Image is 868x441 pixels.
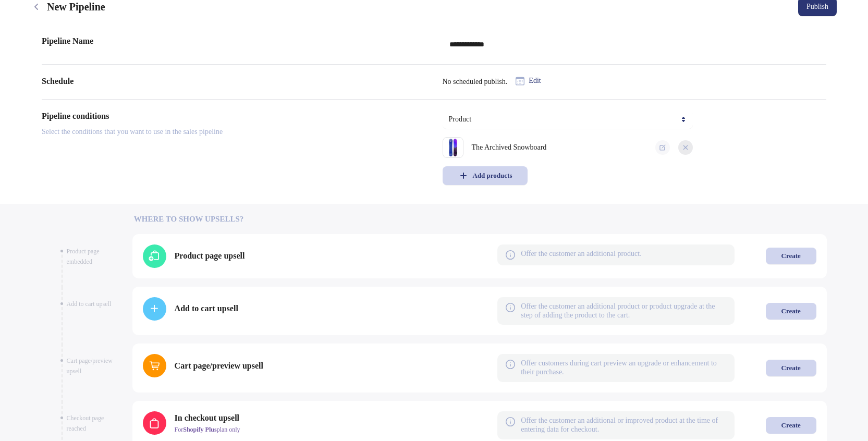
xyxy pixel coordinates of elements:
[67,414,104,432] span: Checkout page reached
[766,248,816,264] button: Create
[67,357,113,375] span: Cart page/preview upsell
[443,166,528,185] button: Add products
[766,303,816,320] button: Create
[521,302,727,320] span: Offer the customer an additional product or product upgrade at the step of adding the product to ...
[766,360,816,376] button: Create
[47,1,105,13] h2: New Pipeline
[175,360,263,372] span: Cart page/preview upsell
[781,307,801,315] div: Create
[781,364,801,372] div: Create
[42,75,74,88] h2: Schedule
[67,248,100,265] span: Product page embedded
[529,77,541,85] span: Edit
[42,35,93,47] h2: Pipeline Name
[781,252,801,260] div: Create
[183,426,216,433] strong: Shopify Plus
[175,250,245,262] span: Product page upsell
[473,171,512,180] div: Add products
[134,214,827,224] div: Where to show upsells?
[806,3,828,11] span: Publish
[781,421,801,430] div: Create
[472,142,547,153] span: The Archived Snowboard
[67,300,112,308] span: Add to cart upsell
[175,424,240,435] span: For plan only
[443,77,508,87] span: No scheduled publish.
[766,417,816,434] button: Create
[521,359,727,377] span: Offer customers during cart preview an upgrade or enhancement to their purchase.
[42,128,223,136] span: Select the conditions that you want to use in the sales pipeline
[175,412,239,424] span: In checkout upsell
[521,250,641,259] span: Offer the customer an additional product.
[521,416,727,434] span: Offer the customer an additional or improved product at the time of entering data for checkout.
[175,302,238,315] span: Add to cart upsell
[42,110,109,123] h2: Pipeline conditions
[511,71,545,90] button: Edit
